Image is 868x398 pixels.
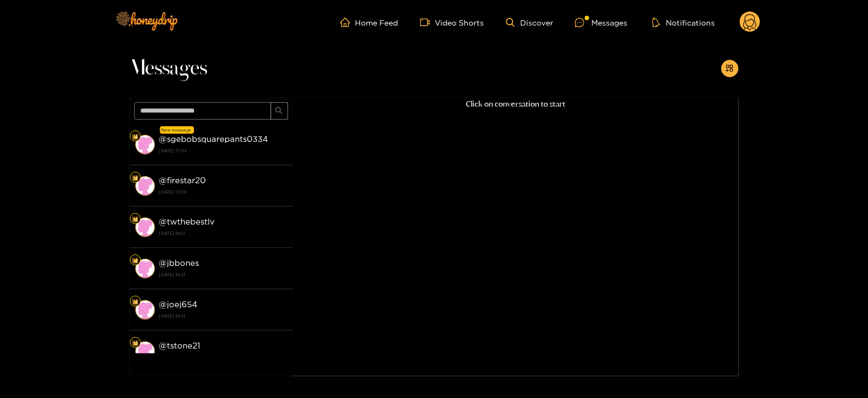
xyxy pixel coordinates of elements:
img: Fan Level [132,257,139,264]
a: Home Feed [340,17,398,27]
span: Messages [130,55,208,82]
div: Messages [575,16,627,29]
a: Video Shorts [420,17,484,27]
button: appstore-add [721,60,739,77]
img: Fan Level [132,340,139,346]
strong: [DATE] 18:21 [159,228,288,238]
span: video-camera [420,17,435,27]
strong: @ joej654 [159,300,198,309]
span: home [340,17,355,27]
img: conversation [135,259,155,278]
img: conversation [135,176,155,196]
span: appstore-add [726,64,734,73]
img: conversation [135,300,155,320]
strong: @ tstone21 [159,341,201,350]
img: conversation [135,341,155,361]
strong: [DATE] 18:21 [159,352,288,362]
strong: [DATE] 13:59 [159,187,288,197]
span: search [275,107,283,116]
img: Fan Level [132,216,139,222]
strong: [DATE] 18:21 [159,311,288,321]
a: Discover [506,18,553,27]
strong: [DATE] 18:21 [159,270,288,279]
strong: @ sgebobsquarepants0334 [159,134,268,144]
img: conversation [135,217,155,237]
strong: @ firestar20 [159,176,207,185]
img: Fan Level [132,298,139,305]
strong: [DATE] 17:05 [159,146,288,156]
button: search [271,102,288,120]
img: Fan Level [132,175,139,181]
div: New message [160,126,194,134]
strong: @ jbbones [159,258,199,268]
strong: @ twthebestlv [159,217,215,226]
img: conversation [135,135,155,154]
p: Click on conversation to start [293,98,739,110]
img: Fan Level [132,133,139,140]
button: Notifications [649,17,718,28]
